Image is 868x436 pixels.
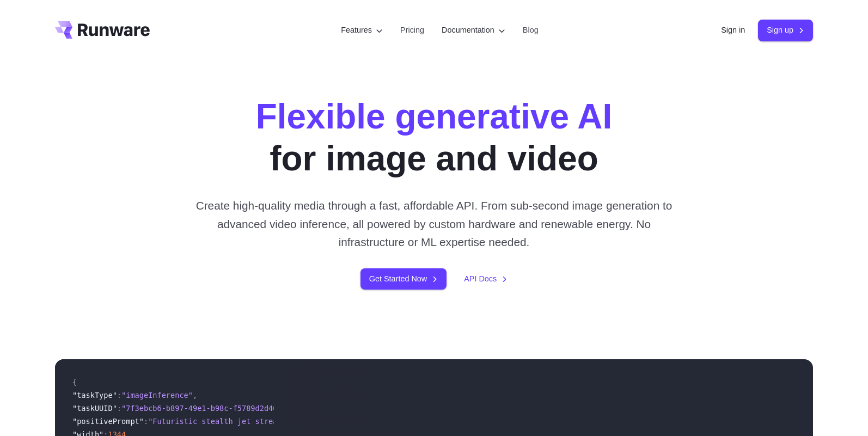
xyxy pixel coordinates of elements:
strong: Flexible generative AI [256,97,612,136]
span: : [117,391,121,400]
span: { [72,378,77,386]
a: Go to / [55,21,150,39]
a: Sign in [721,24,745,36]
p: Create high-quality media through a fast, affordable API. From sub-second image generation to adv... [192,196,677,251]
a: Pricing [400,24,424,36]
label: Documentation [442,24,505,36]
span: "7f3ebcb6-b897-49e1-b98c-f5789d2d40d7" [121,404,291,413]
h1: for image and video [256,96,612,179]
a: Get Started Now [360,268,447,290]
a: Blog [523,24,539,36]
a: API Docs [464,273,508,285]
span: "taskType" [72,391,117,400]
span: : [144,417,148,426]
label: Features [341,24,383,36]
a: Sign up [758,20,813,41]
span: "Futuristic stealth jet streaking through a neon-lit cityscape with glowing purple exhaust" [148,417,554,426]
span: "taskUUID" [72,404,117,413]
span: , [193,391,197,400]
span: "positivePrompt" [72,417,144,426]
span: "imageInference" [121,391,193,400]
span: : [117,404,121,413]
